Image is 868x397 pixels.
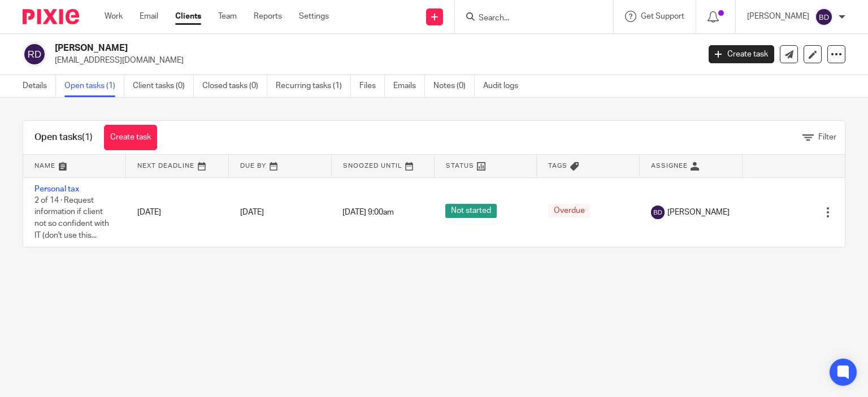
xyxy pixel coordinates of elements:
span: Get Support [641,12,684,20]
p: [EMAIL_ADDRESS][DOMAIN_NAME] [55,55,692,66]
span: Status [446,163,474,169]
input: Search [478,14,579,24]
h2: [PERSON_NAME] [55,42,565,54]
a: Create task [104,125,157,150]
span: Snoozed Until [343,163,402,169]
a: Reports [254,11,282,22]
a: Personal tax [34,185,79,193]
a: Team [218,11,237,22]
h1: Open tasks [34,132,93,143]
span: Not started [445,204,497,218]
a: Open tasks (1) [64,75,124,97]
span: 2 of 14 · Request information if client not so confident with IT (don't use this... [34,197,109,239]
a: Client tasks (0) [133,75,194,97]
img: svg%3E [651,206,665,219]
img: svg%3E [815,8,833,26]
td: [DATE] [126,177,229,247]
a: Closed tasks (0) [202,75,267,97]
span: [DATE] [240,208,264,216]
a: Notes (0) [433,75,475,97]
span: Overdue [548,204,591,218]
img: svg%3E [23,42,46,66]
a: Recurring tasks (1) [276,75,351,97]
span: [PERSON_NAME] [667,207,730,218]
span: Tags [548,163,567,169]
a: Audit logs [483,75,527,97]
a: Clients [175,11,201,22]
p: [PERSON_NAME] [747,11,809,22]
img: Pixie [23,9,79,24]
a: Emails [393,75,425,97]
span: Filter [818,133,836,141]
a: Create task [709,45,774,63]
a: Work [105,11,123,22]
a: Details [23,75,56,97]
span: [DATE] 9:00am [342,208,394,216]
a: Email [140,11,158,22]
a: Files [359,75,385,97]
span: (1) [82,133,93,142]
a: Settings [299,11,329,22]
